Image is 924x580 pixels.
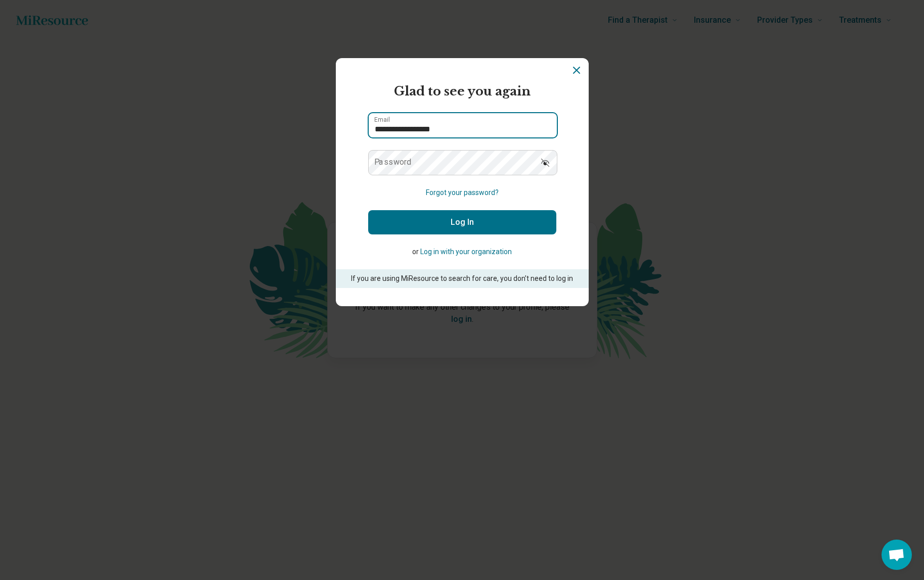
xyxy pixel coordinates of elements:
p: If you are using MiResource to search for care, you don’t need to log in [350,273,575,284]
label: Email [374,117,390,123]
h2: Glad to see you again [368,82,556,101]
button: Forgot your password? [426,187,499,198]
button: Log In [368,210,556,234]
label: Password [374,158,412,166]
button: Log in with your organization [420,247,512,257]
section: Login Dialog [336,58,589,306]
button: Dismiss [570,64,583,76]
p: or [368,247,556,257]
button: Show password [534,150,556,174]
